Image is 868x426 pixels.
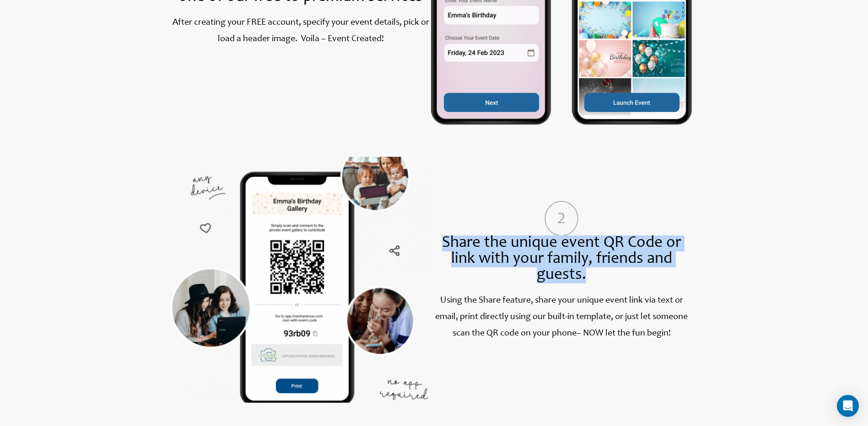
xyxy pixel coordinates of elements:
[173,18,429,44] label: After creating your FREE account, specify your event details, pick or load a header image. Voila ...
[170,157,431,403] img: hiw_step_three_img
[545,201,578,235] img: hiw_step_two
[837,395,859,417] div: Open Intercom Messenger
[435,296,688,338] label: Using the Share feature, share your unique event link via text or email, print directly using our...
[431,235,692,283] div: Share the unique event QR Code or link with your family, friends and guests.
[577,329,671,338] label: – NOW let the fun begin!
